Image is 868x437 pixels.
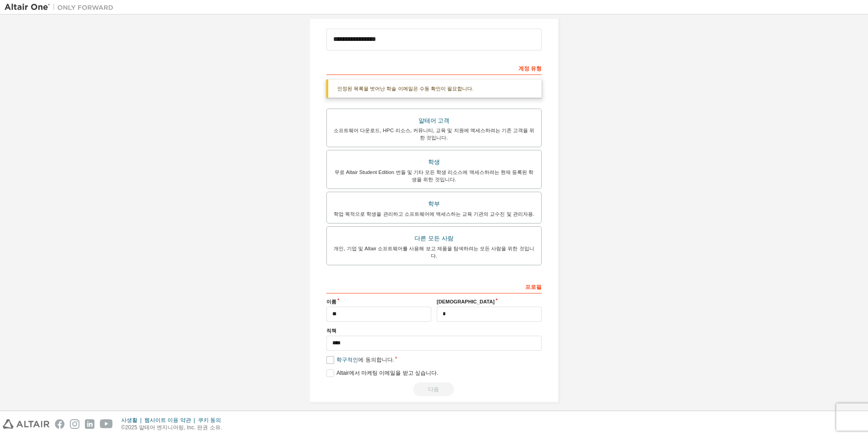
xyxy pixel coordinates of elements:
[332,156,536,169] div: 학생
[55,419,64,429] img: facebook.svg
[5,3,118,12] img: Altair One
[332,245,536,259] div: 개인, 기업 및 Altair 소프트웨어를 사용해 보고 제품을 탐색하려는 모든 사람을 위한 것입니다.
[3,419,49,429] img: altair_logo.svg
[332,232,536,245] div: 다른 모든 사람
[326,60,542,75] div: 계정 유형
[326,382,542,396] div: Read and acccept EULA to continue
[326,298,431,305] label: 이름
[326,79,542,98] div: 인정된 목록을 벗어난 학술 이메일은 수동 확인이 필요합니다.
[326,327,542,334] label: 직책
[336,357,358,363] a: 학구적인
[326,279,542,293] div: 프로필
[121,417,144,424] div: 사생활
[144,417,198,424] div: 웹사이트 이용 약관
[332,114,536,127] div: 알테어 고객
[437,298,542,305] label: [DEMOGRAPHIC_DATA]
[70,419,79,429] img: instagram.svg
[332,127,536,141] div: 소프트웨어 다운로드, HPC 리소스, 커뮤니티, 교육 및 지원에 액세스하려는 기존 고객을 위한 것입니다.
[326,369,438,377] label: Altair에서 마케팅 이메일을 받고 싶습니다.
[198,417,227,424] div: 쿠키 동의
[326,356,394,364] label: 에 동의합니다.
[85,419,94,429] img: linkedin.svg
[332,210,536,218] div: 학업 목적으로 학생을 관리하고 소프트웨어에 액세스하는 교육 기관의 교수진 및 관리자용.
[332,169,536,183] div: 무료 Altair Student Edition 번들 및 기타 모든 학생 리소스에 액세스하려는 현재 등록된 학생을 위한 것입니다.
[121,424,227,432] p: ©
[125,424,222,431] font: 2025 알테어 엔지니어링, Inc. 판권 소유.
[332,198,536,210] div: 학부
[100,419,113,429] img: youtube.svg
